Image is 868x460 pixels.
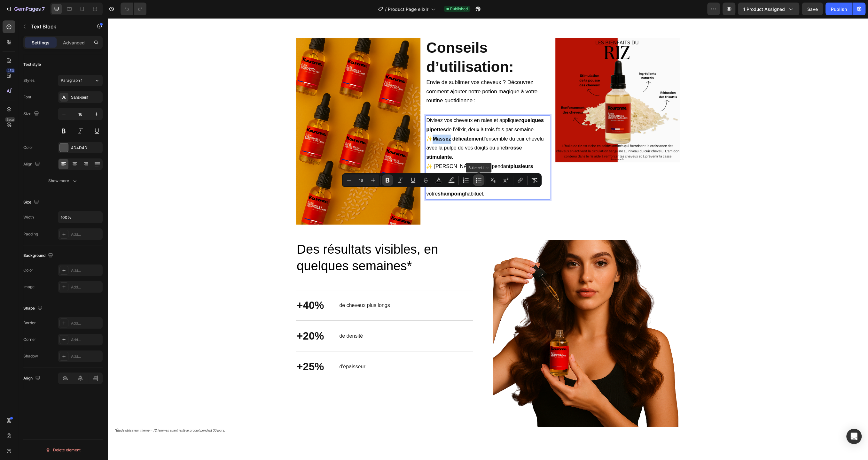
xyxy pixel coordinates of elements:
[188,222,365,257] h2: Des résultats visibles, en quelques semaines*
[318,21,406,57] strong: Conseils d’utilisation:
[58,211,102,223] input: Auto
[831,6,847,12] div: Publish
[23,110,40,118] div: Size
[342,173,542,187] div: Editor contextual toolbar
[23,304,44,313] div: Shape
[71,284,101,290] div: Add...
[802,3,823,15] button: Save
[318,100,436,114] strong: quelques pipettes
[318,97,442,181] div: Rich Text Editor. Editing area: main
[71,232,101,237] div: Add...
[48,178,78,184] div: Show more
[370,155,401,160] strong: toute la nuit.
[23,445,103,455] button: Delete element
[738,3,799,15] button: 1 product assigned
[318,146,425,160] strong: plusieurs heures
[32,39,50,46] p: Settings
[23,175,103,187] button: Show more
[6,68,15,73] div: 450
[23,198,40,207] div: Size
[23,267,33,273] div: Color
[318,61,430,86] span: Envie de sublimer vos cheveux ? Découvrez comment ajouter notre potion magique à votre routine qu...
[23,214,34,220] div: Width
[318,100,436,114] span: Divisez vos cheveux en raies et appliquez de l'élixir, deux à trois fois par semaine.
[58,75,103,86] button: Paragraph 1
[23,337,36,342] div: Corner
[188,20,313,207] img: gempages_580485749749580713-aa65d0ab-e3c8-4ed0-9151-d6bdd57e0326.png
[807,6,818,12] span: Save
[23,160,41,169] div: Align
[42,5,45,13] p: 7
[23,231,38,237] div: Padding
[7,410,117,414] i: *Étude utilisateur interne – 72 femmes ayant testé le produit pendant 30 jours.
[108,18,868,460] iframe: Design area
[31,23,85,30] p: Text Block
[71,354,101,359] div: Add...
[231,315,255,321] p: de densité
[318,146,425,160] span: ✨ [PERSON_NAME] poser pendant , ou idéalement
[61,78,82,83] span: Paragraph 1
[23,284,35,290] div: Image
[23,251,54,260] div: Background
[318,118,436,142] span: ✨ l'ensemble du cuir chevelu avec la pulpe de vos doigts ou une
[846,429,862,444] div: Open Intercom Messenger
[23,145,33,150] div: Color
[189,342,216,356] p: +25%
[3,3,48,15] button: 7
[23,62,41,67] div: Text style
[330,173,357,179] strong: shampoing
[448,20,572,144] img: gempages_580485749749580713-8d378de5-bbf4-49c7-b862-e600d92202bb.png
[71,95,101,100] div: Sans-serif
[231,284,282,291] p: de cheveux plus longs
[385,222,572,409] img: gempages_580485749749580713-0bb9af09-86e1-4878-8308-f92f788dd046.png
[743,6,785,12] span: 1 product assigned
[825,3,852,15] button: Publish
[23,353,38,359] div: Shadow
[325,118,376,124] strong: Massez délicatement
[71,337,101,343] div: Add...
[231,345,257,352] p: d'épaisseur
[450,6,468,12] span: Published
[63,39,85,46] p: Advanced
[23,374,42,383] div: Align
[23,78,35,83] div: Styles
[189,280,216,294] p: +40%
[385,6,387,12] span: /
[121,3,146,15] div: Undo/Redo
[23,320,36,326] div: Border
[45,446,81,454] div: Delete element
[71,320,101,326] div: Add...
[388,6,428,12] span: Product Page elixir
[318,164,385,179] span: ✨ Rincez ensuite et réalisez votre habituel.
[23,94,31,100] div: Font
[71,268,101,273] div: Add...
[5,117,15,122] div: Beta
[71,145,101,151] div: 4D4D4D
[189,311,216,325] p: +20%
